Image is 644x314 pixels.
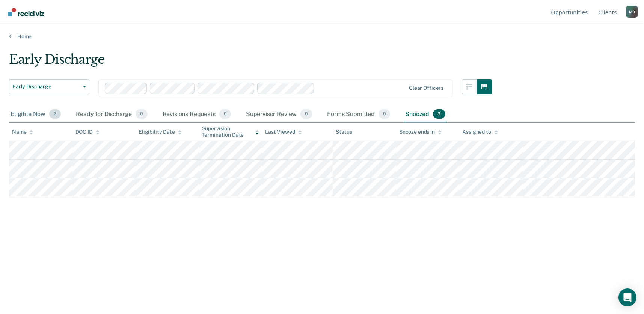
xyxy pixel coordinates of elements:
[265,129,302,135] div: Last Viewed
[12,83,80,90] span: Early Discharge
[9,79,89,94] button: Early Discharge
[618,288,636,306] div: Open Intercom Messenger
[462,129,498,135] div: Assigned to
[9,52,492,73] div: Early Discharge
[9,106,62,123] div: Eligible Now2
[75,129,100,135] div: DOC ID
[404,106,446,123] div: Snoozed3
[74,106,149,123] div: Ready for Discharge0
[12,129,33,135] div: Name
[399,129,442,135] div: Snooze ends in
[9,33,635,40] a: Home
[626,6,638,18] div: M B
[139,129,182,135] div: Eligibility Date
[433,109,445,119] span: 3
[202,125,259,138] div: Supervision Termination Date
[244,106,314,123] div: Supervisor Review0
[409,85,443,91] div: Clear officers
[379,109,390,119] span: 0
[49,109,61,119] span: 2
[161,106,232,123] div: Revisions Requests0
[300,109,312,119] span: 0
[8,8,44,16] img: Recidiviz
[219,109,231,119] span: 0
[336,129,352,135] div: Status
[626,6,638,18] button: Profile dropdown button
[136,109,147,119] span: 0
[326,106,392,123] div: Forms Submitted0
